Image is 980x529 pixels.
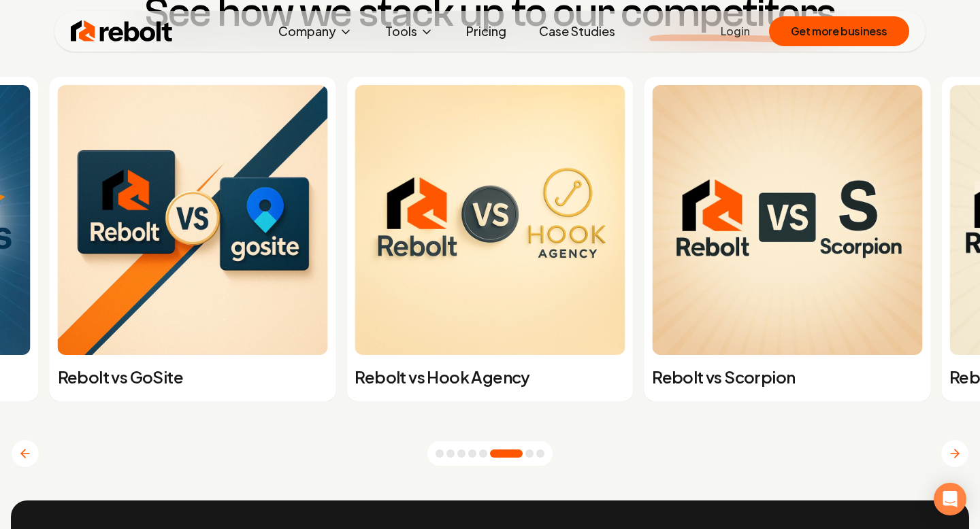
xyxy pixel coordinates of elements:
button: Go to slide 3 [457,449,465,458]
a: Rebolt vs GoSiteRebolt vs GoSite [50,77,336,401]
button: Tools [374,18,444,45]
button: Go to slide 8 [536,449,544,458]
button: Previous slide [11,439,39,468]
img: Rebolt Logo [71,18,173,45]
img: Rebolt vs Hook Agency [355,85,625,355]
button: Go to slide 1 [436,449,444,458]
button: Get more business [769,16,909,46]
p: Rebolt vs Hook Agency [355,366,625,388]
button: Go to slide 5 [479,449,487,458]
a: Pricing [455,18,517,45]
a: Rebolt vs ScorpionRebolt vs Scorpion [644,77,930,401]
p: Rebolt vs Scorpion [652,366,922,388]
button: Next slide [941,439,969,468]
button: Go to slide 2 [446,449,455,458]
div: Open Intercom Messenger [934,483,966,515]
button: Go to slide 6 [490,449,523,458]
p: Rebolt vs GoSite [58,366,328,388]
button: Go to slide 4 [468,449,476,458]
a: Login [721,23,750,39]
a: Case Studies [528,18,626,45]
a: Rebolt vs Hook AgencyRebolt vs Hook Agency [346,77,633,401]
img: Rebolt vs GoSite [58,85,328,355]
img: Rebolt vs Scorpion [652,85,922,355]
button: Company [267,18,363,45]
button: Go to slide 7 [525,449,534,458]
